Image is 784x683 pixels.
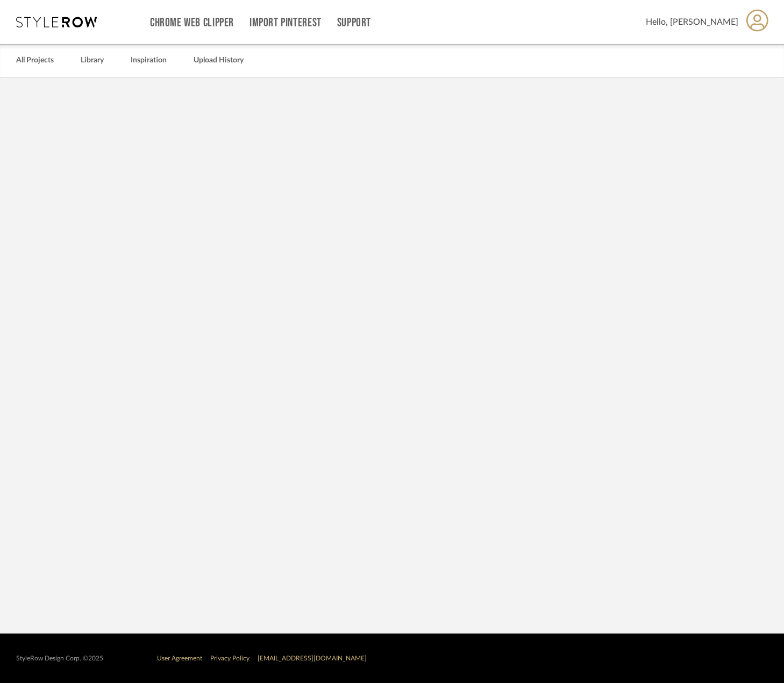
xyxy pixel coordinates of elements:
a: Chrome Web Clipper [150,18,234,27]
a: Upload History [194,53,244,68]
span: Hello, [PERSON_NAME] [646,16,738,29]
a: Library [81,53,104,68]
a: Inspiration [131,53,167,68]
a: Support [337,18,371,27]
a: All Projects [16,53,54,68]
a: Privacy Policy [210,655,250,661]
a: Import Pinterest [250,18,322,27]
a: [EMAIL_ADDRESS][DOMAIN_NAME] [258,655,367,661]
a: User Agreement [157,655,202,661]
div: StyleRow Design Corp. ©2025 [16,654,103,663]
